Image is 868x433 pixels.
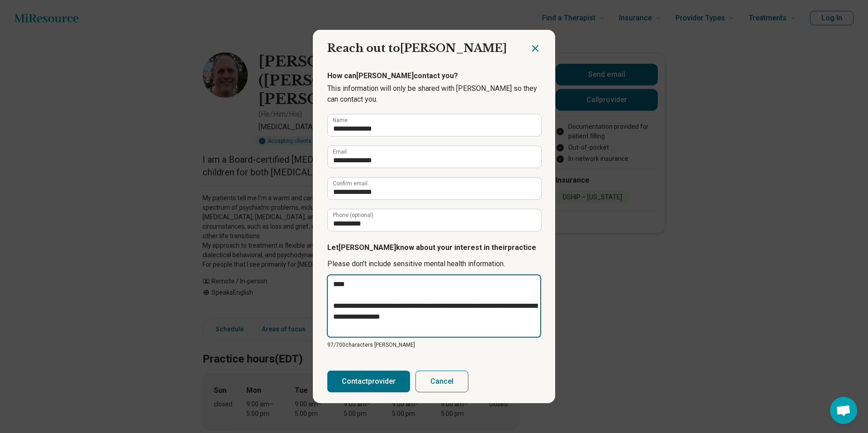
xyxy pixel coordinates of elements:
button: Cancel [415,371,468,392]
label: Phone (optional) [333,212,373,218]
p: Let [PERSON_NAME] know about your interest in their practice [327,242,541,253]
label: Email [333,149,347,155]
p: This information will only be shared with [PERSON_NAME] so they can contact you. [327,83,541,105]
span: Reach out to [PERSON_NAME] [327,42,507,55]
label: Confirm email [333,181,368,186]
button: Contactprovider [327,371,410,392]
p: Please don’t include sensitive mental health information. [327,259,541,269]
p: How can [PERSON_NAME] contact you? [327,71,541,81]
label: Name [333,118,348,123]
button: Close dialog [530,43,541,54]
p: 97/ 700 characters [PERSON_NAME] [327,341,541,349]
